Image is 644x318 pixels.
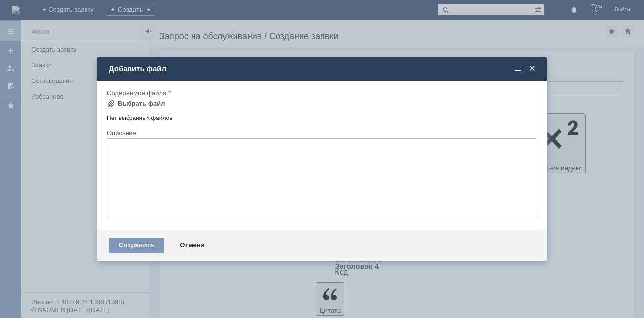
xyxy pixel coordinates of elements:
div: Содержимое файла [107,90,535,96]
div: Нет выбранных файлов [107,111,537,122]
div: Добавить файл [109,64,537,73]
span: Свернуть (Ctrl + M) [514,64,523,73]
div: Выбрать файл [118,100,165,108]
div: Описание [107,130,535,136]
span: Закрыть [527,64,537,73]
